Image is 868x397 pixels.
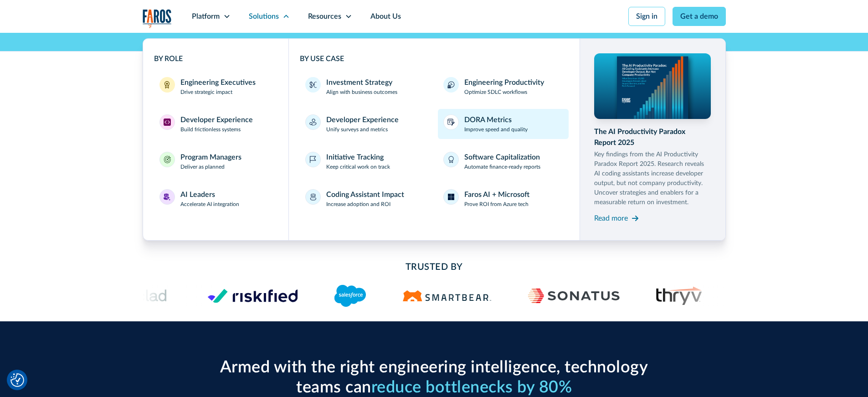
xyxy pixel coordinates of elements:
[594,53,711,226] a: The AI Productivity Paradox Report 2025Key findings from the AI Productivity Paradox Report 2025....
[180,152,241,163] div: Program Managers
[300,146,431,176] a: Initiative TrackingKeep critical work on track
[164,193,171,201] img: AI Leaders
[326,77,392,88] div: Investment Strategy
[371,379,572,396] span: reduce bottlenecks by 80%
[164,81,171,88] img: Engineering Executives
[143,9,172,28] a: home
[180,77,256,88] div: Engineering Executives
[180,88,232,96] p: Drive strategic impact
[300,184,431,214] a: Coding Assistant ImpactIncrease adoption and ROI
[628,7,665,26] a: Sign in
[464,189,529,200] div: Faros AI + Microsoft
[143,33,726,241] nav: Solutions
[326,114,399,125] div: Developer Experience
[528,289,620,303] img: Sonatus Logo
[438,146,569,176] a: Software CapitalizationAutomate finance-ready reports
[326,88,397,96] p: Align with business outcomes
[249,11,279,22] div: Solutions
[164,156,171,163] img: Program Managers
[154,184,278,214] a: AI LeadersAI LeadersAccelerate AI integration
[438,184,569,214] a: Faros AI + MicrosoftProve ROI from Azure tech
[594,150,711,207] p: Key findings from the AI Productivity Paradox Report 2025. Research reveals AI coding assistants ...
[308,11,341,22] div: Resources
[143,9,172,28] img: Logo of the analytics and reporting company Faros.
[300,72,431,102] a: Investment StrategyAlign with business outcomes
[673,7,726,26] a: Get a demo
[154,146,278,176] a: Program ManagersProgram ManagersDeliver as planned
[10,373,24,387] button: Cookie Settings
[464,125,528,134] p: Improve speed and quality
[154,109,278,139] a: Developer ExperienceDeveloper ExperienceBuild frictionless systems
[326,189,404,200] div: Coding Assistant Impact
[326,163,390,171] p: Keep critical work on track
[300,109,431,139] a: Developer ExperienceUnify surveys and metrics
[464,200,529,208] p: Prove ROI from Azure tech
[154,53,278,64] div: BY ROLE
[216,358,653,397] h2: Armed with the right engineering intelligence, technology teams can
[594,213,628,224] div: Read more
[464,163,540,171] p: Automate finance-ready reports
[464,114,512,125] div: DORA Metrics
[216,260,653,274] h2: Trusted By
[180,114,253,125] div: Developer Experience
[180,125,241,134] p: Build frictionless systems
[164,119,171,126] img: Developer Experience
[464,152,540,163] div: Software Capitalization
[402,290,491,301] img: Logo of the software testing platform SmartBear.
[464,88,527,96] p: Optimize SDLC workflows
[326,152,384,163] div: Initiative Tracking
[326,200,390,208] p: Increase adoption and ROI
[208,289,298,303] img: Logo of the risk management platform Riskified.
[464,77,544,88] div: Engineering Productivity
[438,72,569,102] a: Engineering ProductivityOptimize SDLC workflows
[192,11,220,22] div: Platform
[326,125,388,134] p: Unify surveys and metrics
[154,72,278,102] a: Engineering ExecutivesEngineering ExecutivesDrive strategic impact
[180,163,225,171] p: Deliver as planned
[10,373,24,387] img: Revisit consent button
[438,109,569,139] a: DORA MetricsImprove speed and quality
[594,126,711,148] div: The AI Productivity Paradox Report 2025
[300,53,569,64] div: BY USE CASE
[180,189,215,200] div: AI Leaders
[180,200,239,208] p: Accelerate AI integration
[334,285,366,307] img: Logo of the CRM platform Salesforce.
